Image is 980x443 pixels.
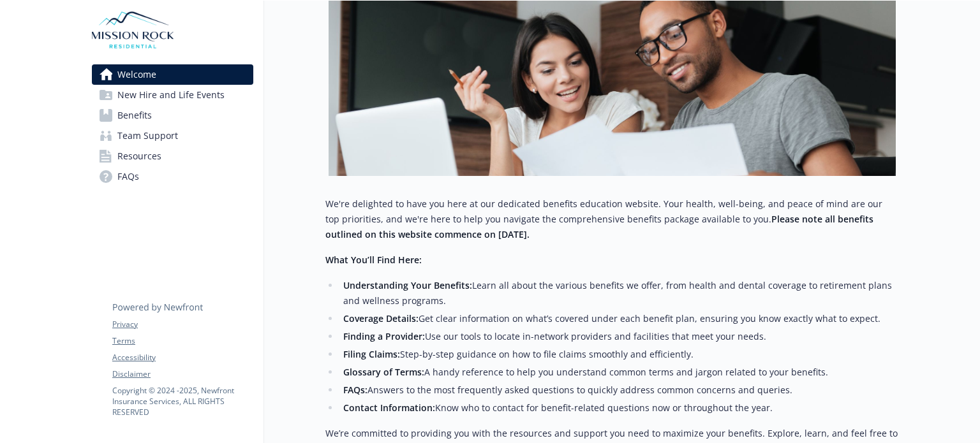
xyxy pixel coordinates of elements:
[339,382,898,398] li: Answers to the most frequently asked questions to quickly address common concerns and queries.
[92,146,253,166] a: Resources
[343,384,367,396] strong: FAQs:
[339,365,898,380] li: A handy reference to help you understand common terms and jargon related to your benefits.
[117,105,152,126] span: Benefits
[343,402,435,414] strong: Contact Information:
[112,335,253,347] a: Terms
[112,385,253,418] p: Copyright © 2024 - 2025 , Newfront Insurance Services, ALL RIGHTS RESERVED
[325,254,422,266] strong: What You’ll Find Here:
[343,312,419,324] strong: Coverage Details:
[112,352,253,363] a: Accessibility
[117,126,178,146] span: Team Support
[92,126,253,146] a: Team Support
[112,319,253,330] a: Privacy
[92,85,253,105] a: New Hire and Life Events
[339,347,898,362] li: Step-by-step guidance on how to file claims smoothly and efficiently.
[325,196,898,242] p: We're delighted to have you here at our dedicated benefits education website. Your health, well-b...
[343,279,472,291] strong: Understanding Your Benefits:
[117,166,139,187] span: FAQs
[343,330,425,342] strong: Finding a Provider:
[339,278,898,309] li: Learn all about the various benefits we offer, from health and dental coverage to retirement plan...
[339,311,898,326] li: Get clear information on what’s covered under each benefit plan, ensuring you know exactly what t...
[92,105,253,126] a: Benefits
[92,166,253,187] a: FAQs
[343,348,400,360] strong: Filing Claims:
[112,368,253,380] a: Disclaimer
[343,366,424,378] strong: Glossary of Terms:
[339,400,898,416] li: Know who to contact for benefit-related questions now or throughout the year.
[117,146,161,166] span: Resources
[339,329,898,344] li: Use our tools to locate in-network providers and facilities that meet your needs.
[117,85,225,105] span: New Hire and Life Events
[92,64,253,85] a: Welcome
[117,64,156,85] span: Welcome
